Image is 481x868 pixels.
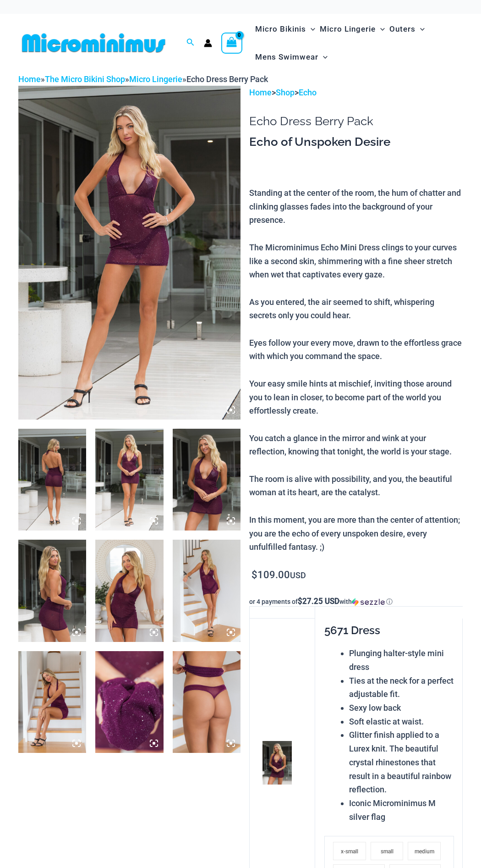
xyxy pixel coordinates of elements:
[349,701,454,715] li: Sexy low back
[317,15,387,43] a: Micro LingerieMenu ToggleMenu Toggle
[18,86,240,420] img: Echo Berry 5671 Dress 682 Thong
[18,429,86,531] img: Echo Berry 5671 Dress 682 Thong
[324,624,380,637] span: 5671 Dress
[18,651,86,753] img: Echo Berry 5671 Dress 682 Thong
[45,74,125,84] a: The Micro Bikini Shop
[341,848,358,855] span: x-small
[249,114,463,128] h1: Echo Dress Berry Pack
[95,540,163,641] img: Echo Berry 5671 Dress 682 Thong
[298,597,339,606] span: $27.25 USD
[253,15,317,43] a: Micro BikinisMenu ToggleMenu Toggle
[349,674,454,701] li: Ties at the neck for a perfect adjustable fit.
[251,569,257,581] span: $
[415,848,434,855] span: medium
[255,45,318,69] span: Mens Swimwear
[173,540,240,641] img: Echo Berry 5671 Dress 682 Thong
[408,842,441,860] li: medium
[221,33,242,54] a: View Shopping Cart, empty
[95,651,163,753] img: Echo Berry 5671 Dress 682 Thong
[249,88,272,97] a: Home
[249,568,463,582] p: USD
[186,74,268,84] span: Echo Dress Berry Pack
[415,17,425,41] span: Menu Toggle
[349,647,454,674] li: Plunging halter-style mini dress
[251,14,463,72] nav: Site Navigation
[251,569,290,581] bdi: 109.00
[389,17,415,41] span: Outers
[371,842,404,860] li: small
[349,715,454,729] li: Soft elastic at waist.
[249,597,463,606] div: or 4 payments of with
[173,651,240,753] img: Echo Berry 682 Thong
[387,15,427,43] a: OutersMenu ToggleMenu Toggle
[249,186,463,554] p: Standing at the center of the room, the hum of chatter and clinking glasses fades into the backgr...
[262,741,291,785] img: Echo Berry 5671 Dress 682 Thong
[318,45,328,69] span: Menu Toggle
[299,88,317,97] a: Echo
[186,37,195,49] a: Search icon link
[173,429,240,531] img: Echo Berry 5671 Dress 682 Thong
[129,74,182,84] a: Micro Lingerie
[18,74,268,84] span: » » »
[249,86,463,100] p: > >
[349,728,454,796] li: Glitter finish applied to a Lurex knit. The beautiful crystal rhinestones that result in a beauti...
[95,429,163,531] img: Echo Berry 5671 Dress 682 Thong
[204,39,212,47] a: Account icon link
[18,540,86,641] img: Echo Berry 5671 Dress 682 Thong
[333,842,366,860] li: x-small
[18,74,41,84] a: Home
[352,598,385,606] img: Sezzle
[255,17,306,41] span: Micro Bikinis
[276,88,295,97] a: Shop
[381,848,394,855] span: small
[306,17,315,41] span: Menu Toggle
[18,33,169,53] img: MM SHOP LOGO FLAT
[320,17,376,41] span: Micro Lingerie
[253,43,330,71] a: Mens SwimwearMenu ToggleMenu Toggle
[349,796,454,824] li: Iconic Microminimus M silver flag
[249,597,463,606] div: or 4 payments of$27.25 USDwithSezzle Click to learn more about Sezzle
[376,17,385,41] span: Menu Toggle
[249,134,463,150] h3: Echo of Unspoken Desire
